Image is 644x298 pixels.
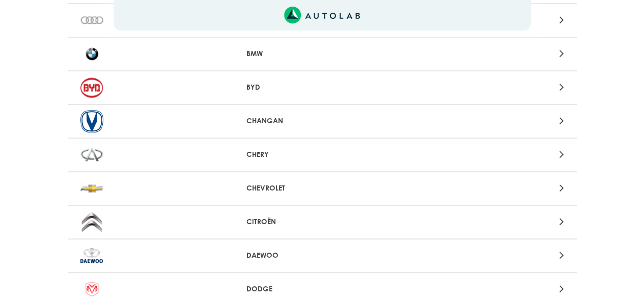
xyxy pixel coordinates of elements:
a: Link al sitio de autolab [284,10,360,19]
p: BMW [246,48,398,59]
img: CHERY [80,144,103,166]
p: BYD [246,82,398,93]
img: DAEWOO [80,245,103,267]
p: DAEWOO [246,250,398,261]
img: BMW [80,43,103,65]
p: CHANGAN [246,116,398,126]
p: CITROËN [246,216,398,227]
img: BYD [80,76,103,99]
img: AUDI [80,9,103,32]
p: DODGE [246,284,398,294]
p: CHEVROLET [246,183,398,194]
p: CHERY [246,149,398,160]
img: CITROËN [80,211,103,233]
img: CHEVROLET [80,177,103,200]
img: CHANGAN [80,110,103,132]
